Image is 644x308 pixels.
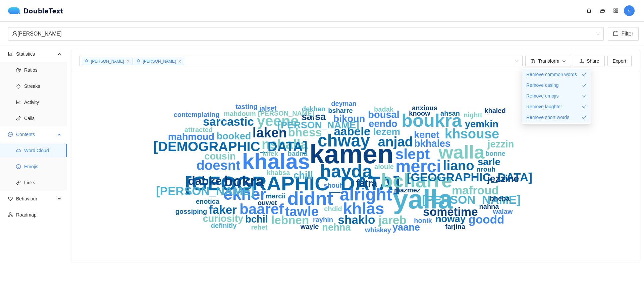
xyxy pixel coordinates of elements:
span: Remove common words [526,71,577,78]
text: [PERSON_NAME] [258,110,314,117]
text: yemkin [465,119,498,129]
text: sometime [423,205,478,218]
span: check [582,94,587,98]
text: badna [288,150,308,157]
text: definitly [211,222,237,229]
span: Roadmap [16,208,62,222]
span: bar-chart [8,52,13,56]
text: lezem [373,126,400,137]
text: didnt [287,188,333,209]
text: bousal [368,109,399,120]
text: ahsan [440,110,460,117]
text: dabke [188,174,222,187]
text: fatra [356,178,378,189]
span: Transform [538,57,559,65]
span: Streaks [24,79,62,93]
text: slept [395,146,430,162]
button: font-sizeTransformdown [525,56,571,66]
text: kifek [263,150,278,157]
button: bell [584,5,594,16]
text: bokra [224,173,264,189]
text: chill [293,170,313,181]
span: Behaviour [16,192,56,205]
text: rayhin [313,216,333,223]
text: eendo [369,118,397,129]
img: logo [8,7,23,14]
span: Remove casing [526,81,559,89]
text: yalla [393,184,453,214]
text: nrouh [477,166,496,173]
text: bsharre [328,107,353,114]
text: chway [318,131,370,150]
text: mahmoud [168,131,215,142]
button: folder-open [597,5,608,16]
span: Contents [16,128,56,141]
text: gossiping [175,208,207,215]
text: bonne [485,150,505,157]
span: Mia Naufal [12,27,600,40]
text: tasting [235,103,258,110]
text: sarcastic [203,115,254,128]
text: contemplating [174,111,220,118]
div: DoubleText [8,7,63,14]
text: alright [340,185,392,204]
span: Word Cloud [24,144,62,157]
text: [PERSON_NAME] [156,184,255,197]
span: Calls [24,112,62,125]
span: [PERSON_NAME] [143,59,176,64]
text: mercii [266,192,286,200]
span: Remove short words [526,114,569,121]
span: font-size [531,59,535,64]
text: shaklo [338,213,375,226]
span: Ratios [24,63,62,77]
span: apartment [8,212,13,217]
button: uploadShare [574,56,604,66]
text: ouwet [258,199,277,206]
text: bhess [288,126,322,139]
text: aabele [334,125,371,138]
text: dekhan [302,105,325,113]
text: bheba [490,195,510,202]
text: whiskey [365,226,391,234]
span: message [8,132,13,137]
text: yeene [257,113,299,129]
span: heart [8,196,13,201]
text: nshalla [262,137,308,151]
text: bchil [245,214,268,225]
text: khsouse [445,126,499,141]
text: deyman [331,100,357,107]
span: user [12,31,17,36]
button: appstore [610,5,621,16]
text: mahdoum [224,110,256,117]
text: liano [443,158,474,173]
span: pie-chart [16,68,21,72]
span: check [582,104,587,109]
span: [PERSON_NAME] [91,59,124,64]
text: [GEOGRAPHIC_DATA] [185,172,400,195]
text: attracted [184,126,213,133]
text: lebnen [271,213,309,227]
text: knoow [409,110,430,117]
span: line-chart [16,100,21,105]
span: close [178,60,181,63]
text: aloule [374,163,394,170]
text: [PERSON_NAME] [422,193,521,206]
a: logoDoubleText [8,7,63,14]
text: jezzin [487,139,514,149]
text: tawle [285,204,319,219]
text: nightt [464,111,482,119]
text: nahna [479,203,499,210]
text: bcharre [381,170,452,191]
text: shouf [324,182,342,189]
text: kenet [414,129,439,140]
text: anjad [378,134,413,149]
text: bikoun [333,113,365,124]
text: merci [395,157,441,176]
text: cousin [204,151,235,162]
span: Remove emojis [526,92,558,100]
span: user [85,59,89,63]
span: fire [16,84,21,88]
text: anxious [412,104,437,112]
text: walla [438,141,485,163]
button: Export [607,56,632,66]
